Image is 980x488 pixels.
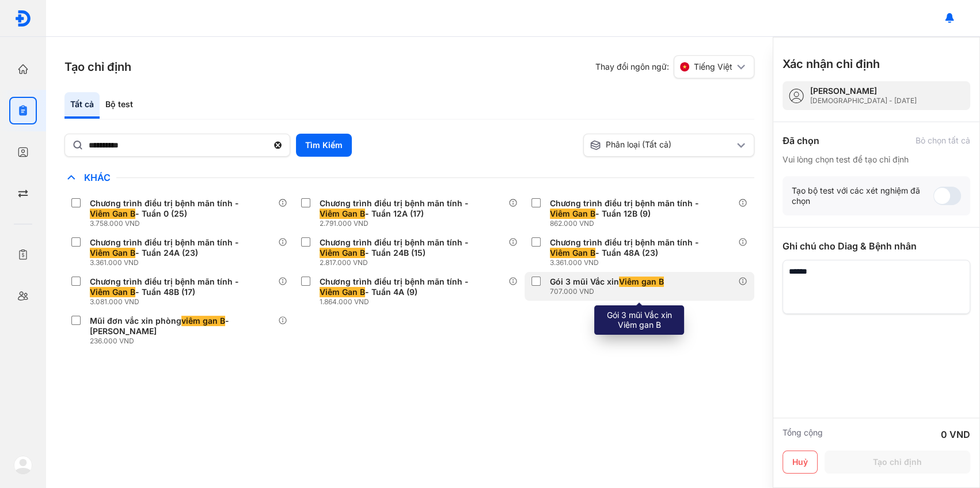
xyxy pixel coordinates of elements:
img: logo [14,456,32,474]
div: Bỏ chọn tất cả [916,135,970,146]
div: Chương trình điều trị bệnh mãn tính - - Tuần 48B (17) [90,277,274,297]
span: Viêm Gan B [90,287,135,297]
div: Tạo bộ test với các xét nghiệm đã chọn [792,186,933,206]
div: 3.361.000 VND [90,258,278,267]
button: Huỷ [783,451,818,474]
div: 1.864.000 VND [320,297,508,307]
span: Tiếng Việt [694,62,732,72]
h3: Xác nhận chỉ định [783,56,880,72]
div: Mũi đơn vắc xin phòng - [PERSON_NAME] [90,316,274,336]
h3: Tạo chỉ định [64,59,131,75]
div: Thay đổi ngôn ngữ: [595,55,754,78]
div: Ghi chú cho Diag & Bệnh nhân [783,239,970,253]
div: 707.000 VND [550,287,668,296]
span: Viêm Gan B [320,248,365,258]
div: Tất cả [64,92,100,119]
span: Viêm Gan B [90,209,135,219]
div: 3.361.000 VND [550,258,738,267]
span: Viêm Gan B [550,209,595,219]
div: 3.081.000 VND [90,297,278,307]
span: Viêm Gan B [90,248,135,258]
button: Tạo chỉ định [825,451,970,474]
span: viêm gan B [181,316,225,326]
div: Chương trình điều trị bệnh mãn tính - - Tuần 48A (23) [550,237,734,258]
div: Tổng cộng [783,428,823,441]
div: 862.000 VND [550,219,738,228]
div: 2.791.000 VND [320,219,508,228]
button: Tìm Kiếm [296,134,352,157]
div: 236.000 VND [90,336,278,346]
span: Viêm gan B [619,277,664,287]
div: Chương trình điều trị bệnh mãn tính - - Tuần 12A (17) [320,198,503,219]
div: Chương trình điều trị bệnh mãn tính - - Tuần 24A (23) [90,237,274,258]
span: Viêm Gan B [320,287,365,297]
div: [PERSON_NAME] [810,86,917,96]
div: 3.758.000 VND [90,219,278,228]
span: Khác [78,172,116,183]
div: Chương trình điều trị bệnh mãn tính - - Tuần 0 (25) [90,198,274,219]
div: Phân loại (Tất cả) [590,139,735,151]
div: Đã chọn [783,134,819,147]
div: [DEMOGRAPHIC_DATA] - [DATE] [810,96,917,105]
img: logo [14,10,32,27]
div: Bộ test [100,92,139,119]
span: Viêm Gan B [550,248,595,258]
div: 0 VND [941,428,970,441]
div: Chương trình điều trị bệnh mãn tính - - Tuần 24B (15) [320,237,503,258]
div: Chương trình điều trị bệnh mãn tính - - Tuần 4A (9) [320,277,503,297]
div: Chương trình điều trị bệnh mãn tính - - Tuần 12B (9) [550,198,734,219]
span: Viêm Gan B [320,209,365,219]
div: Vui lòng chọn test để tạo chỉ định [783,154,970,165]
div: Gói 3 mũi Vắc xin [550,277,664,287]
div: 2.817.000 VND [320,258,508,267]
